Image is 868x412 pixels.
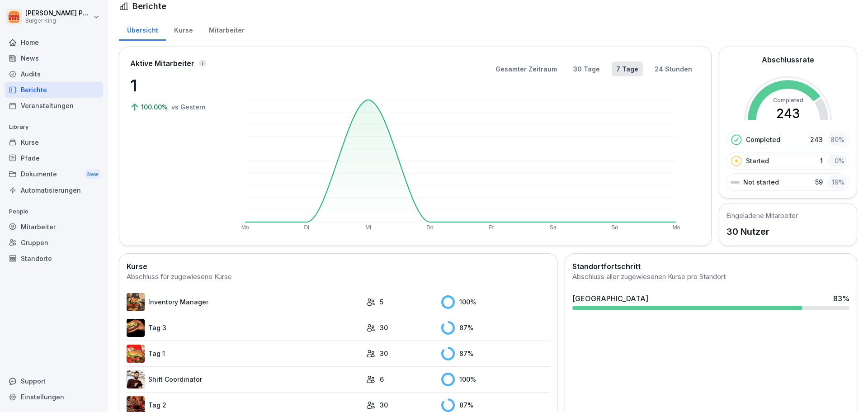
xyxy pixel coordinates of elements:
div: 87 % [441,321,550,335]
a: DokumenteNew [5,166,103,183]
p: 30 [380,400,388,410]
a: Übersicht [119,18,166,41]
div: 83 % [833,293,849,304]
p: Started [746,156,769,166]
p: 30 [380,323,388,332]
img: q4kvd0p412g56irxfxn6tm8s.png [127,370,145,388]
a: News [5,50,103,66]
p: Burger King [25,18,91,24]
a: Kurse [5,134,103,150]
a: Gruppen [5,235,103,251]
div: Abschluss für zugewiesene Kurse [127,272,550,282]
text: Do [426,224,434,231]
p: 5 [380,297,383,307]
p: 30 Nutzer [726,225,798,238]
text: Mo [673,224,680,231]
p: People [5,204,103,219]
p: 59 [815,177,823,187]
p: [PERSON_NAME] Pecher [25,9,91,17]
text: Mi [365,224,371,231]
img: kxzo5hlrfunza98hyv09v55a.png [127,345,145,363]
p: Not started [743,177,779,187]
a: Tag 3 [127,319,362,337]
div: Abschluss aller zugewiesenen Kurse pro Standort [572,272,849,282]
text: Sa [550,224,557,231]
div: 0 % [827,154,847,167]
a: Kurse [166,18,201,41]
a: Berichte [5,82,103,98]
img: o1h5p6rcnzw0lu1jns37xjxx.png [127,293,145,311]
p: 1 [820,156,823,166]
a: Einstellungen [5,389,103,405]
p: Completed [746,135,780,144]
h2: Kurse [127,261,550,272]
a: Pfade [5,150,103,166]
p: 243 [810,135,823,144]
div: 80 % [827,133,847,146]
p: vs Gestern [171,102,206,112]
a: Automatisierungen [5,182,103,198]
div: 100 % [441,373,550,386]
div: [GEOGRAPHIC_DATA] [572,293,648,304]
a: Shift Coordinator [127,370,362,388]
p: 100.00% [141,102,170,112]
text: Fr [489,224,494,231]
p: Aktive Mitarbeiter [130,58,194,69]
p: 30 [380,349,388,358]
button: 30 Tage [569,62,604,76]
text: Mo [241,224,249,231]
div: 19 % [827,175,847,189]
a: Tag 1 [127,345,362,363]
div: 87 % [441,347,550,360]
text: Di [304,224,309,231]
a: Mitarbeiter [5,219,103,235]
a: Audits [5,66,103,82]
h2: Abschlussrate [762,54,814,65]
div: Dokumente [5,166,103,183]
text: So [611,224,618,231]
div: 87 % [441,398,550,412]
a: Inventory Manager [127,293,362,311]
a: Home [5,34,103,50]
button: 7 Tage [612,62,643,76]
h2: Standortfortschritt [572,261,849,272]
p: 6 [380,374,384,384]
a: Standorte [5,251,103,266]
div: 100 % [441,295,550,309]
div: Support [5,373,103,389]
p: 1 [130,73,221,98]
a: Veranstaltungen [5,98,103,114]
a: [GEOGRAPHIC_DATA]83% [569,289,853,314]
button: Gesamter Zeitraum [491,62,561,76]
h5: Eingeladene Mitarbeiter [726,211,798,220]
p: Library [5,120,103,134]
div: New [85,169,100,180]
a: Mitarbeiter [201,18,252,41]
button: 24 Stunden [650,62,697,76]
img: cq6tslmxu1pybroki4wxmcwi.png [127,319,145,337]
